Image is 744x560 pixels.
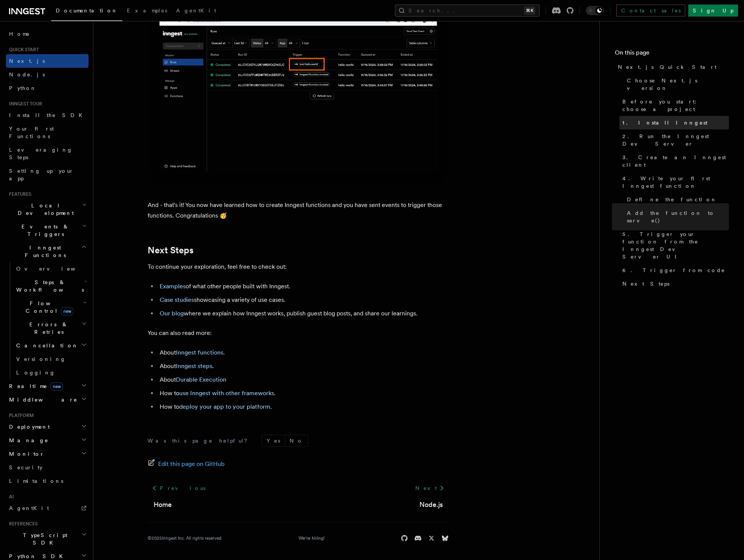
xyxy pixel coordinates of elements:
span: Node.js [9,72,45,78]
a: Logging [13,366,88,379]
a: Install the SDK [6,108,88,122]
a: Inngest functions [176,349,223,356]
a: Your first Functions [6,122,88,143]
span: new [61,307,73,315]
span: AgentKit [176,8,216,14]
a: Node.js [6,68,88,81]
li: How to . [157,402,449,412]
button: Flow Controlnew [13,297,88,318]
h4: On this page [615,48,729,60]
a: Node.js [419,499,443,510]
div: Inngest Functions [6,262,88,379]
p: You can also read more: [148,328,449,338]
a: 6. Trigger from code [619,263,729,277]
span: Limitations [9,478,63,484]
span: Middleware [6,396,78,403]
button: Middleware [6,393,88,406]
span: Inngest tour [6,101,42,107]
li: of what other people built with Inngest. [157,281,449,292]
a: Contact sales [616,5,685,17]
span: Documentation [56,8,118,14]
span: TypeScript SDK [6,531,81,546]
button: Realtimenew [6,379,88,393]
kbd: ⌘K [524,7,535,14]
span: Define the function [627,196,717,203]
span: 3. Create an Inngest client [622,154,729,169]
span: Monitor [6,450,44,458]
span: Versioning [16,356,66,362]
a: Leveraging Steps [6,143,88,164]
span: Security [9,464,43,470]
li: showcasing a variety of use cases. [157,295,449,305]
a: We're hiring! [299,535,325,541]
button: Deployment [6,420,88,434]
a: Sign Up [688,5,738,17]
a: Home [6,27,88,41]
a: Edit this page on GitHub [148,459,225,469]
li: About . [157,361,449,371]
span: AI [6,494,14,500]
span: 1. Install Inngest [622,119,707,126]
span: Leveraging Steps [9,147,73,160]
span: Inngest Functions [6,244,81,259]
button: Events & Triggers [6,220,88,241]
li: where we explain how Inngest works, publish guest blog posts, and share our learnings. [157,308,449,319]
span: 4. Write your first Inngest function [622,175,729,190]
span: Features [6,191,31,197]
span: 2. Run the Inngest Dev Server [622,132,729,148]
a: use Inngest with other frameworks [179,390,274,397]
button: TypeScript SDK [6,528,88,549]
p: Was this page helpful? [148,437,253,444]
span: Manage [6,437,49,444]
a: Overview [13,262,88,275]
li: About . [157,347,449,358]
button: Yes [262,435,285,446]
button: Toggle dark mode [586,6,604,15]
button: Cancellation [13,339,88,352]
a: Next.js [6,54,88,68]
a: Define the function [624,193,729,206]
span: Choose Next.js version [627,77,729,92]
span: Add the function to serve() [627,209,729,224]
a: Examples [122,2,172,20]
span: 5. Trigger your function from the Inngest Dev Server UI [622,230,729,260]
a: Durable Execution [176,376,226,383]
span: Before you start: choose a project [622,98,729,113]
a: AgentKit [172,2,221,20]
a: Our blog [160,310,184,317]
a: 3. Create an Inngest client [619,151,729,172]
span: Home [9,30,30,38]
a: Next.js Quick Start [615,60,729,74]
span: Flow Control [13,300,83,315]
a: Home [154,499,172,510]
span: Deployment [6,423,50,431]
a: Next Steps [619,277,729,291]
span: Steps & Workflows [13,278,84,294]
span: Next Steps [622,280,669,288]
a: 1. Install Inngest [619,116,729,129]
button: Steps & Workflows [13,275,88,297]
button: Inngest Functions [6,241,88,262]
span: Next.js [9,58,45,64]
span: Events & Triggers [6,223,82,238]
button: Monitor [6,447,88,461]
span: Overview [16,266,94,272]
div: © 2025 Inngest Inc. All rights reserved. [148,535,223,541]
a: Case studies [160,296,194,303]
a: Python [6,81,88,95]
li: How to . [157,388,449,399]
p: And - that's it! You now have learned how to create Inngest functions and you have sent events to... [148,200,449,221]
span: Setting up your app [9,168,74,181]
a: Security [6,461,88,474]
a: Documentation [51,2,122,21]
p: To continue your exploration, feel free to check out: [148,262,449,272]
a: 4. Write your first Inngest function [619,172,729,193]
button: Manage [6,434,88,447]
a: Versioning [13,352,88,366]
button: Errors & Retries [13,318,88,339]
span: Edit this page on GitHub [158,459,225,469]
button: Local Development [6,199,88,220]
a: deploy your app to your platform [179,403,270,410]
span: Python [9,85,37,91]
span: Cancellation [13,342,78,349]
